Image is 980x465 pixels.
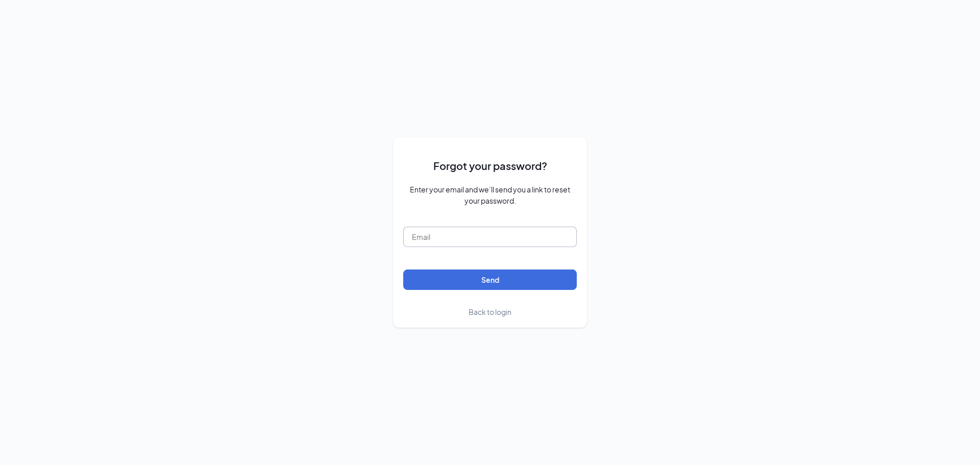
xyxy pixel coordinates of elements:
span: Enter your email and we’ll send you a link to reset your password. [403,184,577,206]
input: Email [403,227,577,247]
button: Send [403,270,577,290]
a: Back to login [469,306,511,317]
span: Back to login [469,307,511,316]
span: Forgot your password? [433,158,547,174]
